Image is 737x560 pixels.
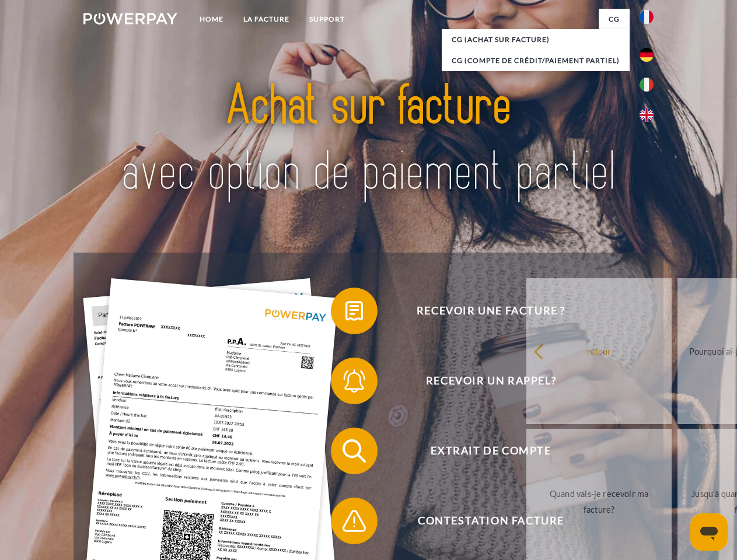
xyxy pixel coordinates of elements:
img: qb_search.svg [340,436,369,466]
a: Home [190,9,233,30]
a: Support [299,9,355,30]
div: Quand vais-je recevoir ma facture? [533,486,665,517]
span: Recevoir un rappel? [348,358,634,404]
img: title-powerpay_fr.svg [111,56,626,223]
div: retour [533,343,665,359]
img: de [640,48,654,62]
a: CG [599,9,630,30]
button: Recevoir une facture ? [331,288,634,334]
span: Extrait de compte [348,428,634,474]
img: en [640,108,654,122]
iframe: Bouton de lancement de la fenêtre de messagerie [690,513,728,551]
button: Contestation Facture [331,498,634,544]
a: CG (Compte de crédit/paiement partiel) [442,50,630,71]
img: fr [640,10,654,24]
img: it [640,78,654,92]
button: Extrait de compte [331,428,634,474]
img: qb_bell.svg [340,366,369,395]
span: Contestation Facture [348,498,634,544]
button: Recevoir un rappel? [331,358,634,404]
a: LA FACTURE [233,9,299,30]
a: CG (achat sur facture) [442,29,630,50]
span: Recevoir une facture ? [348,288,634,334]
img: qb_bill.svg [340,296,369,325]
img: logo-powerpay-white.svg [83,13,177,24]
img: qb_warning.svg [340,506,369,535]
